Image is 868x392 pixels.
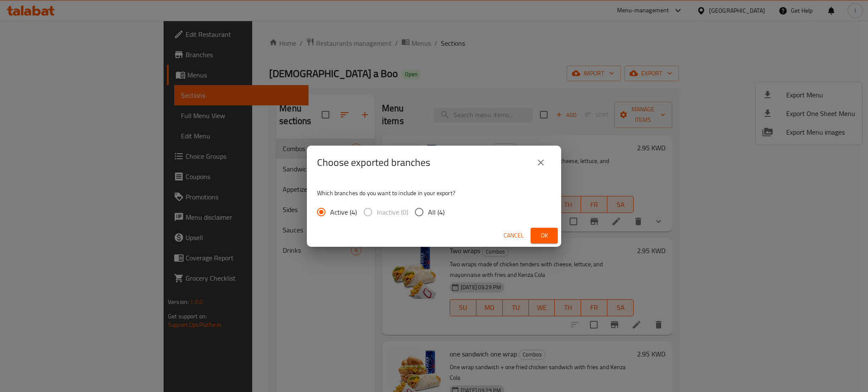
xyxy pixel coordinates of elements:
[428,207,445,217] span: All (4)
[504,230,524,241] span: Cancel
[317,189,551,197] p: Which branches do you want to include in your export?
[317,156,430,169] h2: Choose exported branches
[330,207,357,217] span: Active (4)
[377,207,408,217] span: Inactive (0)
[500,228,527,243] button: Cancel
[537,230,551,241] span: Ok
[531,152,551,173] button: close
[531,228,558,243] button: Ok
